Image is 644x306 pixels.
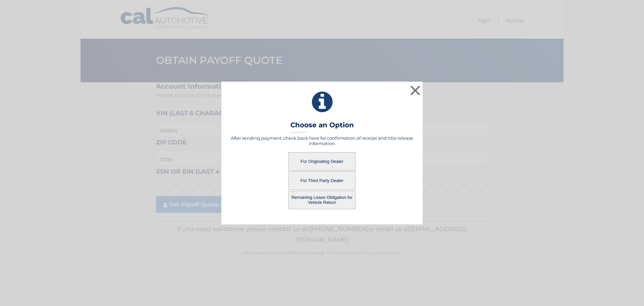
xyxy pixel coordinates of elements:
h3: Choose an Option [290,121,354,133]
button: For Third Party Dealer [288,171,356,190]
button: For Originating Dealer [288,152,356,171]
button: Remaining Lease Obligation for Vehicle Return [288,191,356,209]
button: × [409,84,422,97]
h5: After sending payment, check back here for confirmation of receipt and title release information. [230,135,414,146]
